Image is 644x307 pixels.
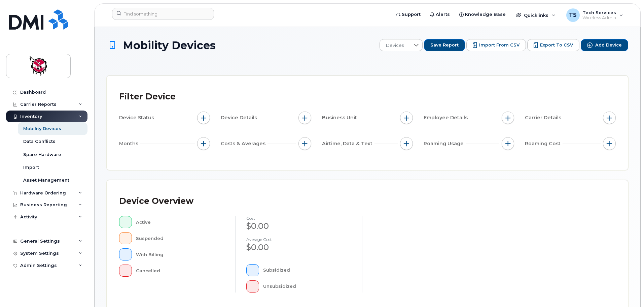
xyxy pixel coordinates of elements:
[119,192,193,210] div: Device Overview
[615,278,639,302] iframe: Messenger Launcher
[581,39,628,51] button: Add Device
[466,39,526,51] button: Import from CSV
[123,39,216,51] span: Mobility Devices
[540,42,573,48] span: Export to CSV
[221,114,259,121] span: Device Details
[322,114,359,121] span: Business Unit
[424,39,465,51] button: Save Report
[424,140,466,147] span: Roaming Usage
[380,39,410,52] span: Devices
[136,216,225,228] div: Active
[527,39,579,51] button: Export to CSV
[246,216,351,220] h4: cost
[322,140,374,147] span: Airtime, Data & Text
[246,237,351,242] h4: Average cost
[246,220,351,232] div: $0.00
[479,42,520,48] span: Import from CSV
[119,114,156,121] span: Device Status
[221,140,267,147] span: Costs & Averages
[263,280,352,293] div: Unsubsidized
[136,232,225,244] div: Suspended
[424,114,470,121] span: Employee Details
[525,114,563,121] span: Carrier Details
[136,265,225,277] div: Cancelled
[246,242,351,253] div: $0.00
[136,248,225,260] div: With Billing
[119,88,176,105] div: Filter Device
[525,140,563,147] span: Roaming Cost
[430,42,459,48] span: Save Report
[263,264,352,276] div: Subsidized
[595,42,622,48] span: Add Device
[119,140,140,147] span: Months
